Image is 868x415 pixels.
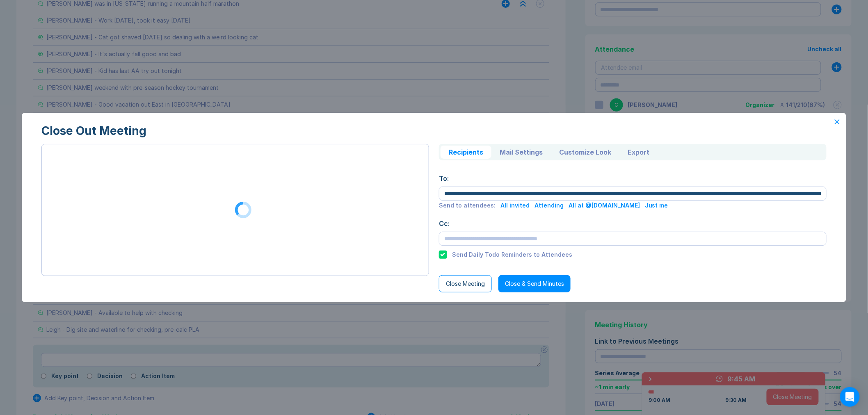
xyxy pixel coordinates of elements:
[840,387,860,407] div: Open Intercom Messenger
[498,275,571,292] button: Close & Send Minutes
[439,173,827,183] div: To:
[569,202,640,209] div: All at @[DOMAIN_NAME]
[439,275,492,292] button: Close Meeting
[645,202,668,209] div: Just me
[500,202,530,209] div: All invited
[441,146,491,159] button: Recipients
[439,202,496,209] div: Send to attendees:
[619,146,658,159] button: Export
[535,202,564,209] div: Attending
[491,146,551,159] button: Mail Settings
[551,146,619,159] button: Customize Look
[452,251,572,258] div: Send Daily Todo Reminders to Attendees
[41,124,827,137] div: Close Out Meeting
[439,219,827,228] div: Cc:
